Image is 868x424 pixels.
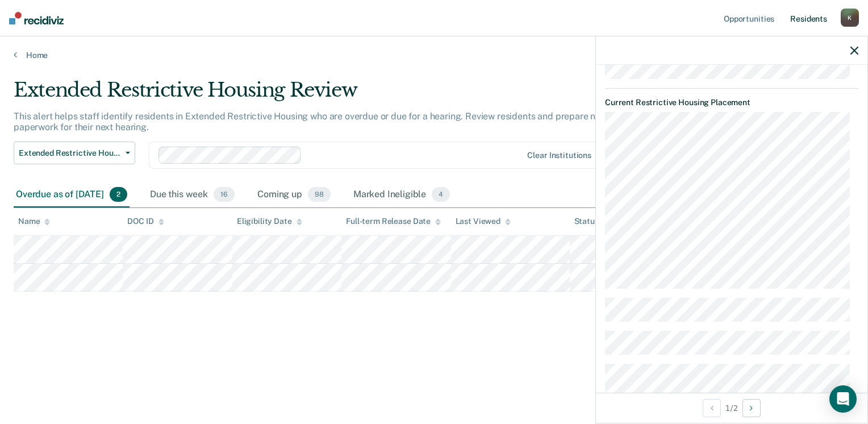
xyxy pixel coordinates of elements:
[14,78,665,111] div: Extended Restrictive Housing Review
[127,217,164,226] div: DOC ID
[432,187,450,202] span: 4
[742,399,761,417] button: Next Opportunity
[829,385,857,413] div: Open Intercom Messenger
[574,217,599,226] div: Status
[14,111,633,132] p: This alert helps staff identify residents in Extended Restrictive Housing who are overdue or due ...
[19,148,121,158] span: Extended Restrictive Housing Review
[527,151,591,160] div: Clear institutions
[214,187,235,202] span: 16
[703,399,721,417] button: Previous Opportunity
[237,217,302,226] div: Eligibility Date
[456,217,511,226] div: Last Viewed
[18,217,50,226] div: Name
[14,50,854,60] a: Home
[596,393,867,423] div: 1 / 2
[308,187,331,202] span: 98
[9,12,64,24] img: Recidiviz
[346,217,441,226] div: Full-term Release Date
[605,98,858,107] dt: Current Restrictive Housing Placement
[351,182,453,207] div: Marked Ineligible
[110,187,127,202] span: 2
[255,182,333,207] div: Coming up
[14,182,130,207] div: Overdue as of [DATE]
[841,9,859,27] div: K
[148,182,237,207] div: Due this week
